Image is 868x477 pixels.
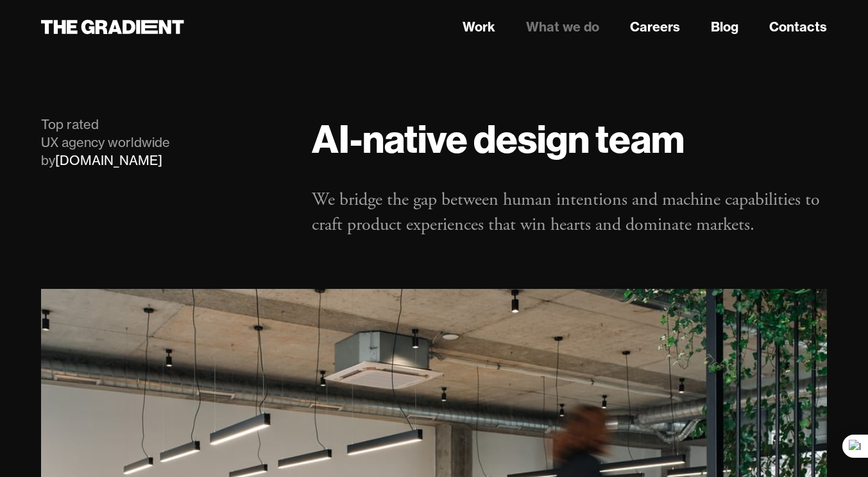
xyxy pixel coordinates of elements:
a: Blog [711,17,738,37]
p: We bridge the gap between human intentions and machine capabilities to craft product experiences ... [312,187,827,238]
a: [DOMAIN_NAME] [55,152,162,168]
a: What we do [526,17,599,37]
div: Top rated UX agency worldwide by [41,116,286,169]
a: Work [463,17,495,37]
a: Careers [630,17,680,37]
h1: AI-native design team [312,116,827,162]
a: Contacts [769,17,827,37]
